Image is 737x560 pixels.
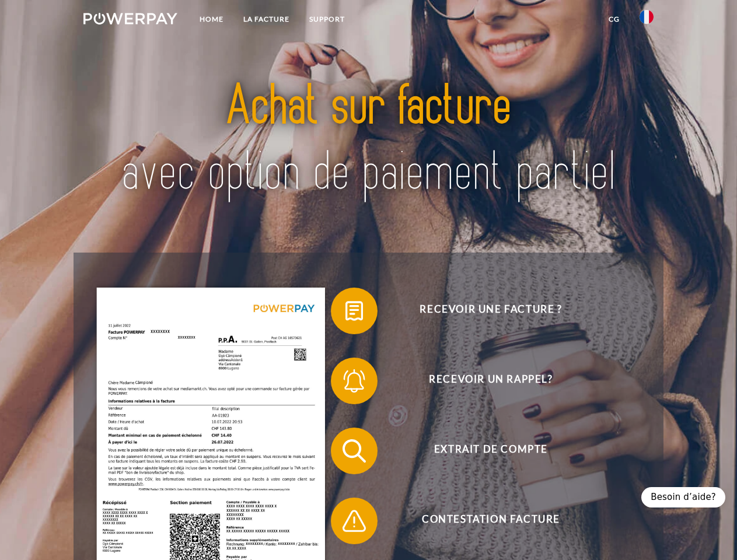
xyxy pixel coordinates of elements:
span: Extrait de compte [348,428,634,474]
div: Besoin d’aide? [641,487,725,508]
a: Support [299,9,355,30]
button: Contestation Facture [331,498,634,544]
img: logo-powerpay-white.svg [83,13,177,24]
img: fr [640,10,654,24]
button: Recevoir une facture ? [331,288,634,334]
span: Recevoir un rappel? [348,358,634,404]
a: Home [190,9,233,30]
button: Extrait de compte [331,428,634,474]
span: Contestation Facture [348,498,634,544]
img: qb_warning.svg [340,506,369,535]
img: qb_search.svg [340,436,369,466]
img: qb_bill.svg [340,296,369,325]
a: LA FACTURE [233,9,299,30]
img: title-powerpay_fr.svg [111,56,626,223]
img: qb_bell.svg [340,366,369,395]
button: Recevoir un rappel? [331,358,634,404]
span: Recevoir une facture ? [348,288,634,334]
a: CG [599,9,630,30]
